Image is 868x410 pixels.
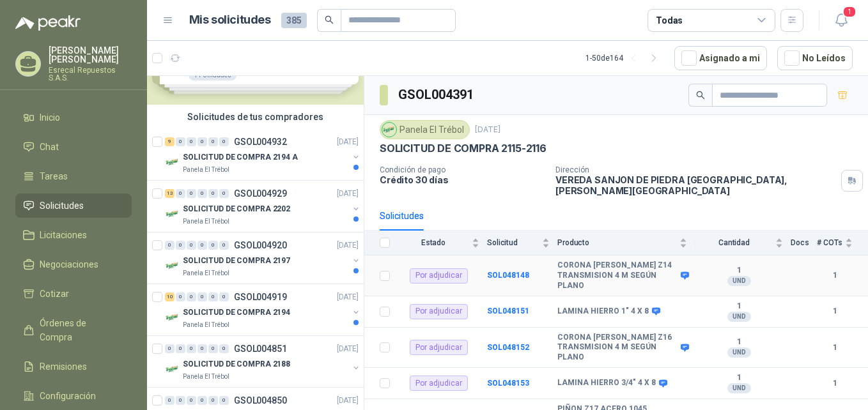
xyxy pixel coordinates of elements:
[219,189,229,198] div: 0
[234,137,287,146] p: GSOL004932
[40,228,87,242] span: Licitaciones
[208,241,218,250] div: 0
[49,66,132,82] p: Esrecal Repuestos S.A.S.
[475,124,500,136] p: [DATE]
[40,140,59,154] span: Chat
[165,238,361,278] a: 0 0 0 0 0 0 GSOL004920[DATE] Company LogoSOLICITUD DE COMPRA 2197Panela El Trébol
[15,194,132,218] a: Solicitudes
[410,268,468,284] div: Por adjudicar
[337,136,359,148] p: [DATE]
[398,85,476,105] h3: GSOL004391
[187,396,196,405] div: 0
[165,189,174,198] div: 13
[817,231,868,255] th: # COTs
[557,378,656,388] b: LAMINA HIERRO 3/4" 4 X 8
[15,282,132,306] a: Cotizar
[15,135,132,159] a: Chat
[337,395,359,407] p: [DATE]
[183,216,229,227] p: Panela El Trébol
[165,361,180,377] img: Company Logo
[337,239,359,252] p: [DATE]
[695,301,783,312] b: 1
[40,257,98,271] span: Negociaciones
[183,358,290,370] p: SOLICITUD DE COMPRA 2188
[165,186,361,227] a: 13 0 0 0 0 0 GSOL004929[DATE] Company LogoSOLICITUD DE COMPRA 2202Panela El Trébol
[40,199,84,213] span: Solicitudes
[165,134,361,175] a: 9 0 0 0 0 0 GSOL004932[DATE] Company LogoSOLICITUD DE COMPRA 2194 APanela El Trébol
[234,344,287,353] p: GSOL004851
[219,396,229,405] div: 0
[234,241,287,250] p: GSOL004920
[817,238,842,247] span: # COTs
[15,354,132,379] a: Remisiones
[198,189,207,198] div: 0
[487,271,529,280] a: SOL048148
[187,241,196,250] div: 0
[40,316,120,344] span: Órdenes de Compra
[337,188,359,200] p: [DATE]
[557,307,649,317] b: LAMINA HIERRO 1" 4 X 8
[165,258,180,273] img: Company Logo
[198,344,207,353] div: 0
[398,231,487,255] th: Estado
[817,377,853,390] b: 1
[165,310,180,325] img: Company Logo
[817,305,853,317] b: 1
[380,209,424,223] div: Solicitudes
[234,189,287,198] p: GSOL004929
[727,276,751,286] div: UND
[557,231,695,255] th: Producto
[198,241,207,250] div: 0
[234,396,287,405] p: GSOL004850
[219,344,229,353] div: 0
[487,231,557,255] th: Solicitud
[557,333,678,363] b: CORONA [PERSON_NAME] Z16 TRANSMISION 4 M SEGÚN PLANO
[208,189,218,198] div: 0
[176,241,185,250] div: 0
[555,174,836,196] p: VEREDA SANJON DE PIEDRA [GEOGRAPHIC_DATA] , [PERSON_NAME][GEOGRAPHIC_DATA]
[487,238,539,247] span: Solicitud
[410,340,468,355] div: Por adjudicar
[487,343,529,352] a: SOL048152
[380,165,545,174] p: Condición de pago
[176,396,185,405] div: 0
[198,292,207,301] div: 0
[165,344,174,353] div: 0
[183,372,229,382] p: Panela El Trébol
[49,46,132,64] p: [PERSON_NAME] [PERSON_NAME]
[147,105,364,129] div: Solicitudes de tus compradores
[380,142,546,155] p: SOLICITUD DE COMPRA 2115-2116
[40,110,60,125] span: Inicio
[585,48,664,68] div: 1 - 50 de 164
[15,311,132,349] a: Órdenes de Compra
[695,337,783,347] b: 1
[727,347,751,358] div: UND
[219,137,229,146] div: 0
[40,360,87,374] span: Remisiones
[176,344,185,353] div: 0
[208,344,218,353] div: 0
[208,396,218,405] div: 0
[183,151,298,163] p: SOLICITUD DE COMPRA 2194 A
[187,137,196,146] div: 0
[183,203,290,215] p: SOLICITUD DE COMPRA 2202
[189,11,271,29] h1: Mis solicitudes
[337,343,359,355] p: [DATE]
[487,379,529,388] a: SOL048153
[674,46,767,70] button: Asignado a mi
[791,231,817,255] th: Docs
[15,384,132,408] a: Configuración
[234,292,287,301] p: GSOL004919
[15,223,132,247] a: Licitaciones
[656,13,683,27] div: Todas
[219,241,229,250] div: 0
[695,231,791,255] th: Cantidad
[410,304,468,319] div: Por adjudicar
[281,13,307,28] span: 385
[40,169,68,183] span: Tareas
[165,289,361,330] a: 10 0 0 0 0 0 GSOL004919[DATE] Company LogoSOLICITUD DE COMPRA 2194Panela El Trébol
[176,292,185,301] div: 0
[208,292,218,301] div: 0
[165,341,361,382] a: 0 0 0 0 0 0 GSOL004851[DATE] Company LogoSOLICITUD DE COMPRA 2188Panela El Trébol
[842,6,856,18] span: 1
